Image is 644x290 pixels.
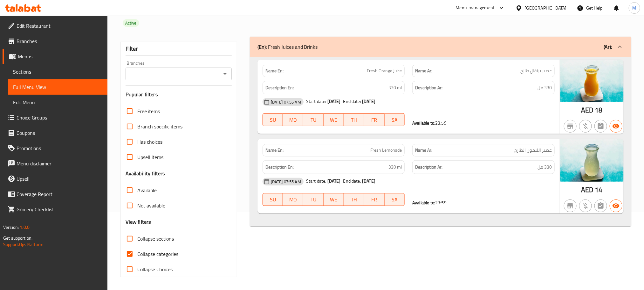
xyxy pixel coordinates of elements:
button: Available [610,120,622,133]
button: Available [610,199,622,212]
a: Promotions [3,141,107,156]
a: Edit Restaurant [3,18,107,33]
b: (En): [257,42,267,52]
span: MO [285,115,301,125]
span: TU [306,195,321,204]
span: Collapse sections [137,235,174,243]
span: Choice Groups [17,114,102,121]
span: [DATE] 07:55 AM [268,99,304,105]
span: SA [387,115,402,125]
h3: Popular filters [126,91,232,98]
span: SU [265,195,281,204]
strong: Description En: [265,84,294,92]
b: (Ar): [604,42,612,52]
button: Not branch specific item [564,120,577,133]
h3: Availability filters [126,170,165,177]
button: WE [324,113,344,126]
button: FR [364,193,385,206]
span: Grocery Checklist [17,206,102,213]
span: Fresh Orange Juice [367,68,402,74]
a: Support.OpsPlatform [3,240,44,249]
span: 330 ml [388,163,402,171]
span: Edit Restaurant [17,22,102,30]
span: AED [581,104,593,116]
strong: Description Ar: [415,84,442,92]
button: TH [344,113,364,126]
span: TH [346,195,362,204]
strong: Name Ar: [415,68,432,74]
span: 14 [595,184,603,196]
a: Sections [8,64,107,79]
div: Active [123,19,139,27]
span: WE [326,195,341,204]
span: TU [306,115,321,125]
button: MO [283,193,303,206]
span: Menus [18,53,102,60]
button: SA [385,193,405,206]
span: Upsell [17,175,102,183]
span: عصير الليمون الطازج [514,147,552,154]
strong: Available to: [412,199,435,207]
b: [DATE] [362,97,375,105]
span: 23:59 [435,199,447,207]
span: Available [137,186,157,194]
span: Edit Menu [13,98,102,106]
span: Upsell items [137,153,163,161]
span: WE [326,115,341,125]
b: [DATE] [327,97,341,105]
span: M [633,4,636,11]
span: [DATE] 07:55 AM [268,179,304,185]
button: Not branch specific item [564,199,577,212]
div: (En): Fresh Juices and Drinks(Ar): [250,37,631,57]
span: Has choices [137,138,162,146]
button: TU [303,113,324,126]
b: [DATE] [362,177,375,185]
span: 330 ml [388,84,402,92]
div: Filter [126,42,232,56]
button: Not has choices [594,120,607,133]
b: [DATE] [327,177,341,185]
a: Choice Groups [3,110,107,125]
span: Collapse Choices [137,265,173,273]
span: 23:59 [435,119,447,127]
span: Version: [3,223,19,231]
button: MO [283,113,303,126]
img: B327859C8659754587562DB433EE0978 [560,139,624,181]
span: End date: [343,97,361,105]
span: SA [387,195,402,204]
strong: Available to: [412,119,435,127]
button: SA [385,113,405,126]
span: Not available [137,202,165,209]
strong: Name En: [265,68,284,74]
span: عصير برتقال طازج [520,68,552,74]
span: Start date: [306,177,326,185]
button: SU [263,113,283,126]
img: 8B1790548C8ED22FA47FA357A6C7B7B6 [560,60,624,102]
span: 1.0.0 [20,223,30,231]
button: Purchased item [579,120,592,133]
button: Not has choices [594,199,607,212]
strong: Name Ar: [415,147,432,154]
span: AED [581,184,593,196]
span: Fresh Lemonade [370,147,402,154]
span: MO [285,195,301,204]
h3: View filters [126,218,151,226]
button: TH [344,193,364,206]
a: Grocery Checklist [3,202,107,217]
span: Start date: [306,97,326,105]
a: Coupons [3,125,107,141]
a: Edit Menu [8,95,107,110]
span: Menu disclaimer [17,160,102,167]
a: Full Menu View [8,79,107,95]
span: Free items [137,107,160,115]
span: FR [367,195,382,204]
strong: Name En: [265,147,284,154]
span: FR [367,115,382,125]
button: TU [303,193,324,206]
button: Purchased item [579,199,592,212]
span: Active [123,20,139,26]
a: Coverage Report [3,186,107,202]
div: Menu-management [456,4,495,12]
span: Branch specific items [137,123,182,130]
span: Branches [17,37,102,45]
